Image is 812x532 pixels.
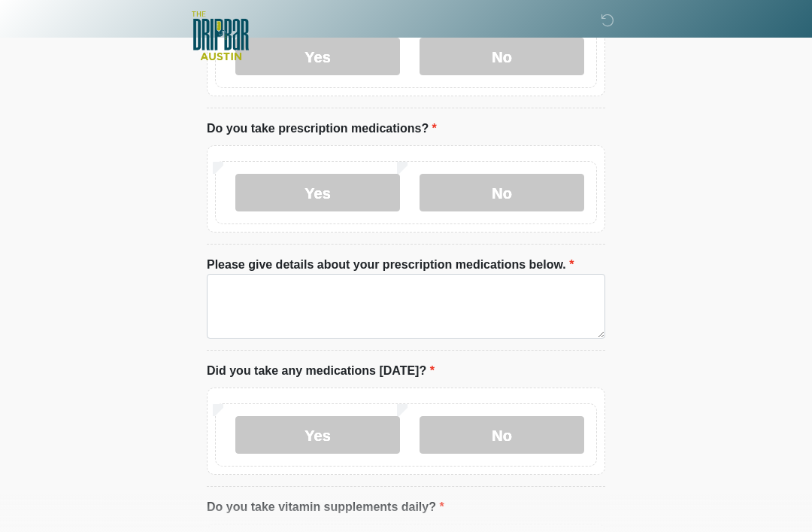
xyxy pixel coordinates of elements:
[207,120,437,138] label: Do you take prescription medications?
[420,416,584,454] label: No
[207,362,435,380] label: Did you take any medications [DATE]?
[235,416,400,454] label: Yes
[420,174,584,211] label: No
[207,498,444,516] label: Do you take vitamin supplements daily?
[235,174,400,211] label: Yes
[192,11,249,60] img: The DRIPBaR - Austin The Domain Logo
[207,256,574,274] label: Please give details about your prescription medications below.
